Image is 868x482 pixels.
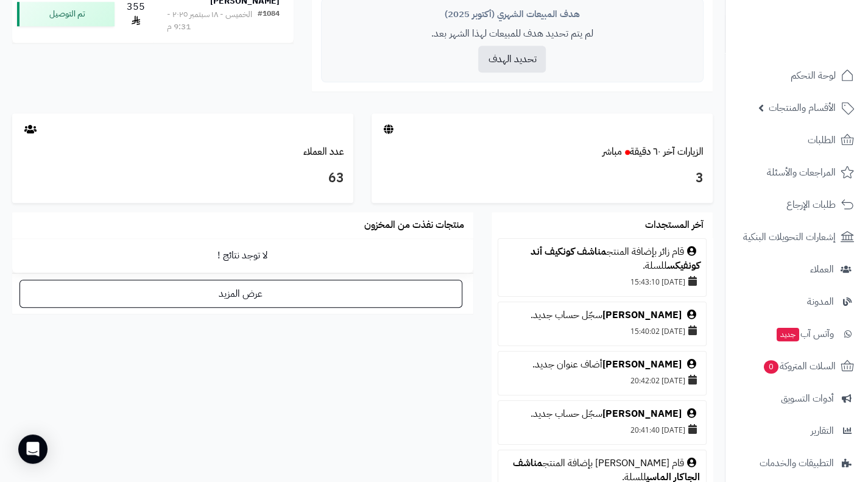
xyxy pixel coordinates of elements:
h3: 3 [381,168,704,189]
h3: منتجات نفذت من المخزون [364,220,464,231]
a: الطلبات [733,126,861,155]
a: لوحة التحكم [733,61,861,90]
a: السلات المتروكة0 [733,352,861,381]
a: [PERSON_NAME] [602,406,682,421]
a: المراجعات والأسئلة [733,158,861,187]
div: قام زائر بإضافة المنتج للسلة. [504,245,700,273]
span: التقارير [811,422,834,439]
div: سجّل حساب جديد. [504,407,700,421]
div: [DATE] 15:43:10 [504,273,700,290]
button: تحديد الهدف [478,46,546,73]
a: طلبات الإرجاع [733,190,861,219]
span: المراجعات والأسئلة [767,164,836,181]
a: عدد العملاء [303,144,344,159]
span: 0 [764,360,778,374]
span: طلبات الإرجاع [786,196,836,213]
h3: 63 [21,168,344,189]
a: الزيارات آخر ٦٠ دقيقةمباشر [602,144,704,159]
a: مناشف كونكيف أند كونفيكس [531,244,700,273]
span: السلات المتروكة [763,358,836,375]
a: عرض المزيد [19,280,462,308]
div: [DATE] 20:41:40 [504,421,700,438]
div: [DATE] 15:40:02 [504,322,700,339]
a: إشعارات التحويلات البنكية [733,222,861,252]
h3: آخر المستجدات [645,220,704,231]
span: الأقسام والمنتجات [769,99,836,116]
span: المدونة [807,293,834,310]
a: [PERSON_NAME] [602,357,682,372]
span: جديد [777,328,799,341]
div: [DATE] 20:42:02 [504,372,700,389]
span: وآتس آب [775,325,834,342]
span: إشعارات التحويلات البنكية [743,229,836,246]
div: تم التوصيل [17,2,115,26]
span: الطلبات [808,132,836,149]
div: سجّل حساب جديد. [504,308,700,322]
span: أدوات التسويق [781,390,834,407]
a: التقارير [733,416,861,445]
div: الخميس - ١٨ سبتمبر ٢٠٢٥ - 9:31 م [167,9,258,33]
a: التطبيقات والخدمات [733,448,861,478]
span: العملاء [810,261,834,278]
div: Open Intercom Messenger [18,434,48,464]
small: مباشر [602,144,622,159]
span: لوحة التحكم [791,67,836,84]
a: [PERSON_NAME] [602,308,682,322]
div: أضاف عنوان جديد. [504,358,700,372]
td: لا توجد نتائج ! [12,239,473,272]
a: العملاء [733,255,861,284]
p: لم يتم تحديد هدف للمبيعات لهذا الشهر بعد. [331,27,694,41]
a: أدوات التسويق [733,384,861,413]
span: التطبيقات والخدمات [760,455,834,472]
div: #1084 [258,9,280,33]
a: وآتس آبجديد [733,319,861,349]
a: المدونة [733,287,861,316]
div: هدف المبيعات الشهري (أكتوبر 2025) [331,8,694,21]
